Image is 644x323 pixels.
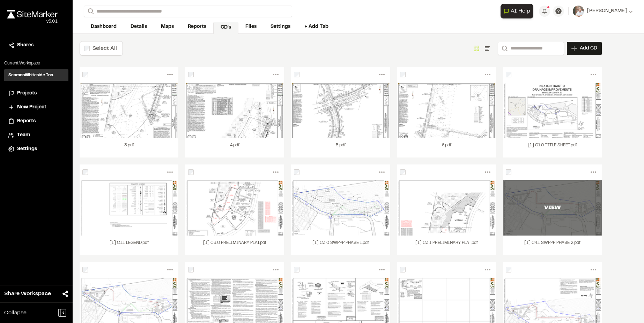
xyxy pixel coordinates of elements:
[8,90,64,97] a: Projects
[573,6,633,17] button: [PERSON_NAME]
[84,6,96,17] button: Search
[80,138,178,157] div: 3.pdf
[8,103,64,111] a: New Project
[511,7,530,15] span: AI Help
[213,21,238,34] a: CD's
[291,138,390,157] div: 5.pdf
[17,103,46,111] span: New Project
[501,4,536,18] div: Open AI Assistant
[7,18,58,25] div: Oh geez...please don't...
[17,145,37,153] span: Settings
[503,236,602,255] div: [1] C4.1 SWPPP PHASE 2.pdf
[17,117,36,125] span: Reports
[124,20,154,33] a: Details
[397,138,496,157] div: 6.pdf
[154,20,181,33] a: Maps
[8,131,64,139] a: Team
[501,4,533,18] button: Open AI Assistant
[17,131,30,139] span: Team
[573,6,584,17] img: User
[503,203,602,212] div: VIEW
[84,20,124,33] a: Dashboard
[397,236,496,255] div: [1] C3.1 PRELIMINARY PLAT.pdf
[8,72,54,78] h3: SeamonWhiteside Inc.
[8,117,64,125] a: Reports
[4,290,51,298] span: Share Workspace
[580,45,597,52] span: Add CD
[92,46,117,51] label: Select All
[185,236,284,255] div: [1] C3.0 PRELIMINARY PLAT.pdf
[17,90,37,97] span: Projects
[181,20,213,33] a: Reports
[8,145,64,153] a: Settings
[4,60,68,67] p: Current Workspace
[4,309,27,317] span: Collapse
[17,41,34,49] span: Shares
[264,20,297,33] a: Settings
[8,41,64,49] a: Shares
[503,138,602,157] div: [1] C1.0 TITLE SHEET.pdf
[498,42,510,55] button: Search
[297,20,335,33] a: + Add Tab
[291,236,390,255] div: [1] C3.0 SWPPP PHASE 1.pdf
[238,20,264,33] a: Files
[80,236,178,255] div: [1] C1.1 LEGEND.pdf
[7,10,58,18] img: rebrand.png
[587,7,627,15] span: [PERSON_NAME]
[185,138,284,157] div: 4.pdf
